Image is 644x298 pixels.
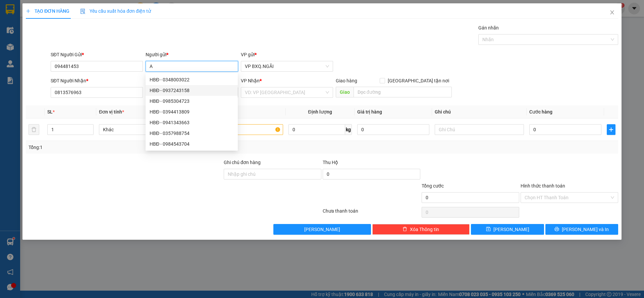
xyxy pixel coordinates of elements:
[150,97,234,105] div: HBĐ - 0985304723
[224,169,321,179] input: Ghi chú đơn hàng
[194,124,283,135] input: VD: Bàn, Ghế
[150,108,234,116] div: HBĐ - 0394413809
[146,51,238,58] div: Người gửi
[146,106,238,117] div: HBĐ - 0394413809
[308,109,332,115] span: Định lượng
[20,35,69,44] b: VP BXQ.NGÃI
[609,10,615,15] span: close
[146,74,238,85] div: HBĐ - 0348003022
[26,8,69,14] span: TẠO ĐƠN HÀNG
[241,51,333,58] div: VP gửi
[2,3,53,32] b: Công ty TNHH MTV DV-VT [PERSON_NAME]
[432,105,527,119] th: Ghi chú
[150,87,234,94] div: HBĐ - 0937243158
[146,96,238,106] div: HBĐ - 0985304723
[354,87,452,97] input: Dọc đường
[486,227,491,232] span: save
[322,207,421,219] div: Chưa thanh toán
[336,87,354,97] span: Giao
[224,160,261,165] label: Ghi chú đơn hàng
[103,125,184,135] span: Khác
[562,226,609,233] span: [PERSON_NAME] và In
[402,227,407,232] span: delete
[150,140,234,148] div: HBĐ - 0984543704
[51,51,143,58] div: SĐT Người Gửi
[478,25,499,30] label: Gán nhãn
[471,224,544,235] button: save[PERSON_NAME]
[410,226,439,233] span: Xóa Thông tin
[422,183,444,189] span: Tổng cước
[150,119,234,126] div: HBĐ - 0941343663
[80,40,136,53] li: CR :
[99,109,124,115] span: Đơn vị tính
[529,109,552,115] span: Cước hàng
[51,77,143,84] div: SĐT Người Nhận
[304,226,340,233] span: [PERSON_NAME]
[336,78,357,83] span: Giao hàng
[345,124,352,135] span: kg
[521,183,565,189] label: Hình thức thanh toán
[25,48,30,57] b: A
[26,9,31,13] span: plus
[241,78,260,83] span: VP Nhận
[146,85,238,96] div: HBĐ - 0937243158
[47,109,53,115] span: SL
[273,224,371,235] button: [PERSON_NAME]
[603,3,622,22] button: Close
[146,117,238,128] div: HBĐ - 0941343663
[2,46,58,59] li: Ng/nhận:
[372,224,470,235] button: deleteXóa Thông tin
[2,33,58,46] li: VP Gửi:
[80,8,151,14] span: Yêu cầu xuất hóa đơn điện tử
[323,160,338,165] span: Thu Hộ
[545,224,618,235] button: printer[PERSON_NAME] và In
[554,227,559,232] span: printer
[146,128,238,139] div: HBĐ - 0357988754
[29,144,249,151] div: Tổng: 1
[150,76,234,83] div: HBĐ - 0348003022
[385,77,452,84] span: [GEOGRAPHIC_DATA] tận nơi
[29,124,39,135] button: delete
[245,61,329,71] span: VP BXQ.NGÃI
[80,15,136,27] li: Tên hàng:
[80,9,86,14] img: icon
[493,226,529,233] span: [PERSON_NAME]
[357,124,429,135] input: 0
[80,27,136,40] li: SL:
[607,127,615,132] span: plus
[80,2,136,15] li: VP Nhận:
[435,124,524,135] input: Ghi Chú
[150,130,234,137] div: HBĐ - 0357988754
[146,139,238,149] div: HBĐ - 0984543704
[607,124,615,135] button: plus
[357,109,382,115] span: Giá trị hàng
